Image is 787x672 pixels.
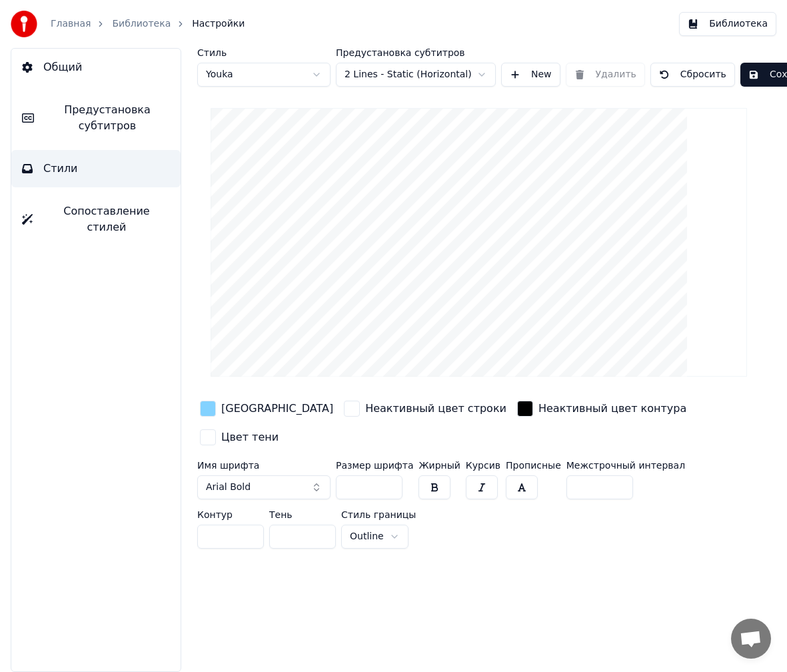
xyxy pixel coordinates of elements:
[341,510,416,519] label: Стиль границы
[336,48,496,57] label: Предустановка субтитров
[112,17,171,31] a: Библиотека
[418,461,460,470] label: Жирный
[197,510,264,519] label: Контур
[566,461,685,470] label: Межстрочный интервал
[43,161,78,177] span: Стили
[365,401,506,417] div: Неактивный цвет строки
[11,11,37,37] img: youka
[197,48,331,57] label: Стиль
[221,401,333,417] div: [GEOGRAPHIC_DATA]
[11,150,181,187] button: Стили
[43,59,82,75] span: Общий
[650,63,735,87] button: Сбросить
[269,510,336,519] label: Тень
[197,461,331,470] label: Имя шрифта
[336,461,413,470] label: Размер шрифта
[538,401,686,417] div: Неактивный цвет контура
[341,398,509,419] button: Неактивный цвет строки
[506,461,561,470] label: Прописные
[45,102,170,134] span: Предустановка субтитров
[197,427,281,448] button: Цвет тени
[514,398,689,419] button: Неактивный цвет контура
[11,193,181,246] button: Сопоставление стилей
[501,63,560,87] button: New
[206,481,251,494] span: Arial Bold
[51,17,91,31] a: Главная
[679,12,776,36] button: Библиотека
[197,398,336,419] button: [GEOGRAPHIC_DATA]
[731,619,771,659] a: Открытый чат
[466,461,500,470] label: Курсив
[221,429,279,445] div: Цвет тени
[43,203,170,235] span: Сопоставление стилей
[11,49,181,86] button: Общий
[11,91,181,145] button: Предустановка субтитров
[51,17,245,31] nav: breadcrumb
[192,17,245,31] span: Настройки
